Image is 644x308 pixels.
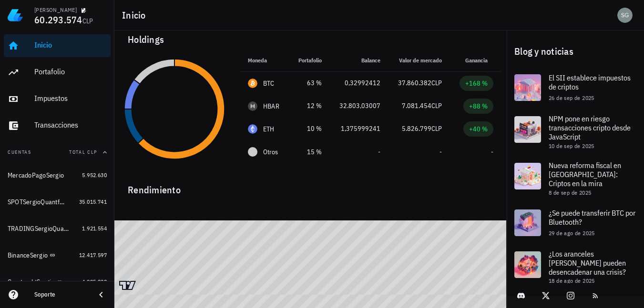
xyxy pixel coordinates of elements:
[4,217,111,240] a: TRADINGSergioQuantfury 1.921.554
[507,244,644,290] a: ¿Los aranceles [PERSON_NAME] pueden desencadenar una crisis? 18 de ago de 2025
[491,148,493,156] span: -
[8,278,55,286] div: CryptomktSergio
[431,101,442,110] span: CLP
[8,225,69,233] div: TRADINGSergioQuantfury
[120,24,501,55] div: Holdings
[82,225,107,232] span: 1.921.554
[337,78,380,88] div: 0,32992412
[34,120,107,129] div: Transacciones
[120,175,501,198] div: Rendimiento
[4,141,111,164] button: CuentasTotal CLP
[549,73,631,91] span: El SII establece impuestos de criptos
[34,67,107,76] div: Portafolio
[79,251,107,258] span: 12.417.597
[34,40,107,50] div: Inicio
[69,149,97,155] span: Total CLP
[240,49,289,72] th: Moneda
[8,251,48,259] div: BinanceSergio
[398,79,431,87] span: 37.860.382
[549,160,621,188] span: Nueva reforma fiscal en [GEOGRAPHIC_DATA]: Criptos en la mira
[79,198,107,205] span: 35.015.741
[296,78,322,88] div: 63 %
[469,101,488,111] div: +88 %
[122,8,150,23] h1: Inicio
[465,79,488,88] div: +168 %
[549,94,594,101] span: 26 de sep de 2025
[8,8,23,23] img: LedgiFi
[248,101,257,111] div: HBAR-icon
[431,124,442,133] span: CLP
[248,124,257,134] div: ETH-icon
[296,124,322,134] div: 10 %
[4,270,111,293] a: CryptomktSergio 4.985.838
[34,291,88,298] div: Soporte
[82,278,107,285] span: 4.985.838
[549,249,626,277] span: ¿Los aranceles [PERSON_NAME] pueden desencadenar una crisis?
[337,101,380,111] div: 32.803,03007
[4,190,111,213] a: SPOTSergioQuantfury 35.015.741
[263,147,278,157] span: Otros
[289,49,329,72] th: Portafolio
[388,49,450,72] th: Valor de mercado
[549,142,594,149] span: 10 de sep de 2025
[296,101,322,111] div: 12 %
[34,6,77,14] div: [PERSON_NAME]
[4,164,111,187] a: MercadoPagoSergio 5.952.630
[469,124,488,134] div: +40 %
[440,148,442,156] span: -
[549,229,595,237] span: 29 de ago de 2025
[378,148,380,156] span: -
[507,155,644,202] a: Nueva reforma fiscal en [GEOGRAPHIC_DATA]: Criptos en la mira 8 de sep de 2025
[549,208,635,227] span: ¿Se puede transferir BTC por Bluetooth?
[263,79,275,88] div: BTC
[549,189,591,196] span: 8 de sep de 2025
[34,94,107,103] div: Impuestos
[296,147,322,157] div: 15 %
[4,244,111,267] a: BinanceSergio 12.417.597
[507,109,644,155] a: NPM pone en riesgo transacciones cripto desde JavaScript 10 de sep de 2025
[82,17,93,25] span: CLP
[8,198,66,206] div: SPOTSergioQuantfury
[8,171,64,179] div: MercadoPagoSergio
[507,36,644,67] div: Blog y noticias
[263,101,279,111] div: HBAR
[34,13,82,26] span: 60.293.574
[549,277,595,284] span: 18 de ago de 2025
[248,79,257,88] div: BTC-icon
[402,124,431,133] span: 5.826.799
[507,202,644,244] a: ¿Se puede transferir BTC por Bluetooth? 29 de ago de 2025
[119,281,136,290] a: Charting by TradingView
[4,114,111,137] a: Transacciones
[4,61,111,84] a: Portafolio
[329,49,388,72] th: Balance
[337,124,380,134] div: 1,375999241
[617,8,633,23] div: avatar
[465,57,493,64] span: Ganancia
[4,34,111,57] a: Inicio
[549,114,631,141] span: NPM pone en riesgo transacciones cripto desde JavaScript
[507,67,644,109] a: El SII establece impuestos de criptos 26 de sep de 2025
[4,88,111,110] a: Impuestos
[402,101,431,110] span: 7.081.454
[82,171,107,179] span: 5.952.630
[431,79,442,87] span: CLP
[263,124,275,134] div: ETH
